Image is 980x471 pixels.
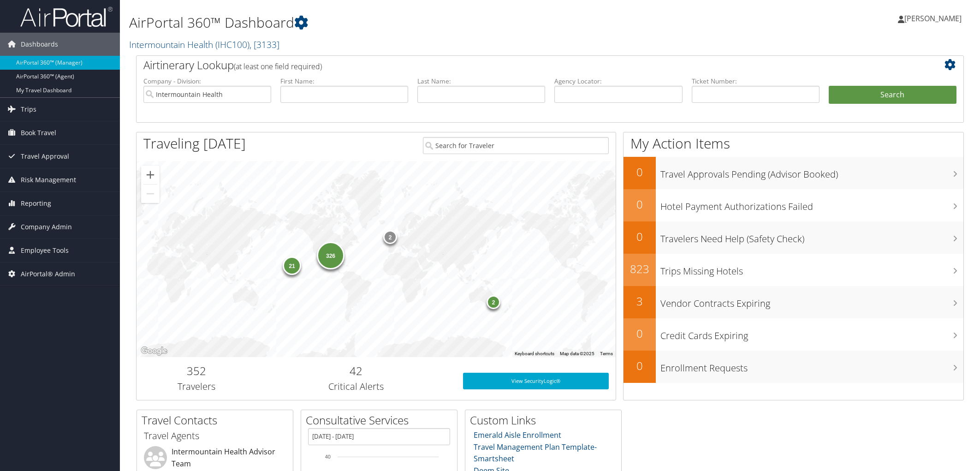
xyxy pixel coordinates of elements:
h2: 3 [624,293,656,309]
span: [PERSON_NAME] [904,13,962,24]
input: Search for Traveler [423,137,609,154]
span: , [ 3133 ] [249,38,279,51]
h2: 0 [624,164,656,180]
tspan: 40 [325,454,331,459]
h3: Travel Approvals Pending (Advisor Booked) [660,163,963,181]
div: 326 [317,242,344,269]
h3: Travelers Need Help (Safety Check) [660,228,963,245]
button: Zoom out [141,185,160,203]
h3: Enrollment Requests [660,357,963,375]
span: Employee Tools [21,239,69,262]
a: Emerald Aisle Enrollment [474,430,561,440]
h2: 42 [263,363,449,379]
div: 2 [383,230,397,244]
span: (at least one field required) [234,61,322,72]
div: 2 [487,295,500,309]
span: Reporting [21,192,51,215]
span: Travel Approval [21,145,69,168]
span: AirPortal® Admin [21,262,75,286]
h3: Travel Agents [144,429,286,442]
span: Risk Management [21,168,76,191]
span: Company Admin [21,215,72,238]
a: [PERSON_NAME] [898,5,971,32]
h2: 0 [624,358,656,374]
h3: Hotel Payment Authorizations Failed [660,196,963,213]
a: 0Hotel Payment Authorizations Failed [624,189,963,221]
h1: My Action Items [624,134,963,153]
a: 0Credit Cards Expiring [624,318,963,351]
label: First Name: [280,77,408,86]
a: 0Enrollment Requests [624,351,963,383]
h3: Credit Cards Expiring [660,325,963,342]
h2: Airtinerary Lookup [143,57,888,73]
a: 0Travel Approvals Pending (Advisor Booked) [624,157,963,189]
a: 0Travelers Need Help (Safety Check) [624,221,963,254]
a: View SecurityLogic® [463,373,609,389]
img: Google [139,345,169,357]
h2: 0 [624,197,656,212]
h2: Consultative Services [306,412,457,428]
a: Terms (opens in new tab) [600,351,613,356]
a: Intermountain Health [129,38,279,51]
h3: Travelers [143,380,249,393]
h2: 0 [624,326,656,341]
label: Agency Locator: [554,77,682,86]
label: Company - Division: [143,77,271,86]
button: Search [829,86,956,104]
button: Keyboard shortcuts [515,351,554,357]
h3: Trips Missing Hotels [660,260,963,278]
h2: Travel Contacts [142,412,293,428]
h2: Custom Links [470,412,621,428]
h3: Critical Alerts [263,380,449,393]
a: 3Vendor Contracts Expiring [624,286,963,318]
span: Map data ©2025 [560,351,594,356]
a: 823Trips Missing Hotels [624,254,963,286]
h1: AirPortal 360™ Dashboard [129,13,690,32]
h1: Traveling [DATE] [143,134,246,153]
h3: Vendor Contracts Expiring [660,292,963,310]
a: Travel Management Plan Template- Smartsheet [474,442,597,464]
img: airportal-logo.png [20,6,113,28]
a: Open this area in Google Maps (opens a new window) [139,345,169,357]
h2: 823 [624,261,656,277]
div: 21 [283,256,302,274]
h2: 352 [143,363,249,379]
span: Book Travel [21,121,56,144]
label: Last Name: [417,77,545,86]
span: Dashboards [21,33,58,56]
h2: 0 [624,229,656,244]
span: ( IHC100 ) [215,38,249,51]
label: Ticket Number: [692,77,820,86]
button: Zoom in [141,166,160,184]
span: Trips [21,98,36,121]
